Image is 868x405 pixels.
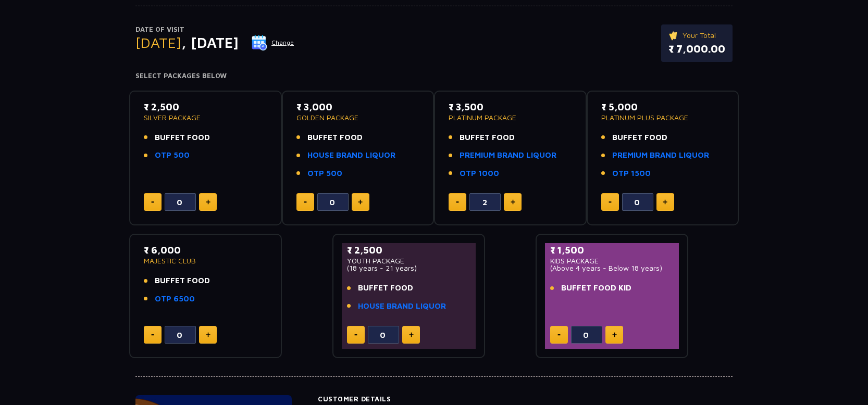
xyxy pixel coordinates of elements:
[456,201,459,203] img: minus
[358,199,363,205] img: plus
[449,114,572,121] p: PLATINUM PACKAGE
[668,41,725,57] p: ₹ 7,000.00
[206,332,210,337] img: plus
[181,34,239,51] span: , [DATE]
[304,201,307,203] img: minus
[307,132,363,144] span: BUFFET FOOD
[135,24,294,35] p: Date of Visit
[601,114,725,121] p: PLATINUM PLUS PACKAGE
[296,114,420,121] p: GOLDEN PACKAGE
[347,243,470,257] p: ₹ 2,500
[663,199,667,205] img: plus
[155,149,190,161] a: OTP 500
[358,282,413,294] span: BUFFET FOOD
[550,264,674,272] p: (Above 4 years - Below 18 years)
[460,149,556,161] a: PREMIUM BRAND LIQUOR
[155,293,195,305] a: OTP 6500
[135,34,181,51] span: [DATE]
[318,395,733,403] h4: Customer Details
[668,30,679,41] img: ticket
[449,100,572,114] p: ₹ 3,500
[144,257,267,264] p: MAJESTIC CLUB
[347,264,470,272] p: (18 years - 21 years)
[151,334,154,336] img: minus
[358,300,446,312] a: HOUSE BRAND LIQUOR
[550,243,674,257] p: ₹ 1,500
[354,334,357,336] img: minus
[409,332,414,337] img: plus
[609,201,612,203] img: minus
[460,132,515,144] span: BUFFET FOOD
[155,275,210,287] span: BUFFET FOOD
[612,132,667,144] span: BUFFET FOOD
[460,168,499,180] a: OTP 1000
[144,114,267,121] p: SILVER PACKAGE
[144,100,267,114] p: ₹ 2,500
[612,332,617,337] img: plus
[561,282,631,294] span: BUFFET FOOD KID
[668,30,725,41] p: Your Total
[251,34,294,51] button: Change
[601,100,725,114] p: ₹ 5,000
[206,199,210,205] img: plus
[612,168,651,180] a: OTP 1500
[296,100,420,114] p: ₹ 3,000
[557,334,561,336] img: minus
[511,199,515,205] img: plus
[307,168,342,180] a: OTP 500
[612,149,709,161] a: PREMIUM BRAND LIQUOR
[135,72,733,80] h4: Select Packages Below
[144,243,267,257] p: ₹ 6,000
[550,257,674,264] p: KIDS PACKAGE
[155,132,210,144] span: BUFFET FOOD
[151,201,154,203] img: minus
[307,149,395,161] a: HOUSE BRAND LIQUOR
[347,257,470,264] p: YOUTH PACKAGE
